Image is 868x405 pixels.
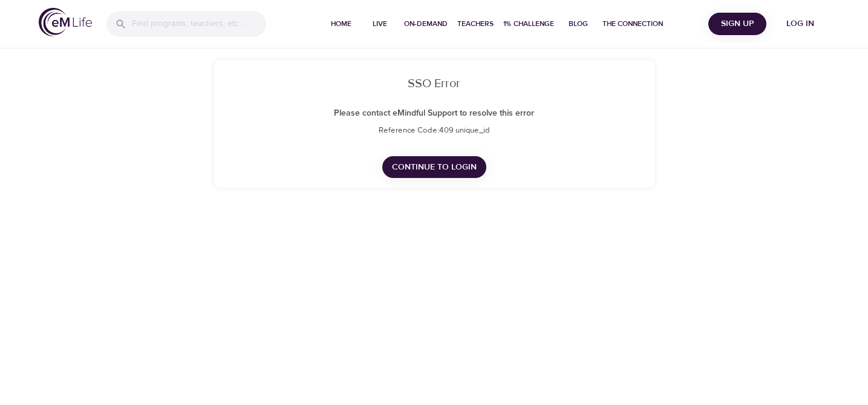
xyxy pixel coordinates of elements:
[776,16,824,31] span: Log in
[771,13,829,35] button: Log in
[602,18,663,30] span: The Connection
[708,13,766,35] button: Sign Up
[503,18,554,30] span: 1% Challenge
[564,18,593,30] span: Blog
[39,8,92,36] img: logo
[327,18,356,30] span: Home
[229,107,640,120] p: Please contact eMindful Support to resolve this error
[457,18,494,30] span: Teachers
[392,160,477,175] span: Continue to Login
[365,18,394,30] span: Live
[229,125,640,137] p: Reference Code: 409 unique_id
[229,74,640,93] p: SSO Error
[132,11,266,37] input: Find programs, teachers, etc...
[713,16,762,31] span: Sign Up
[404,18,448,30] span: On-Demand
[382,156,486,179] a: Continue to Login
